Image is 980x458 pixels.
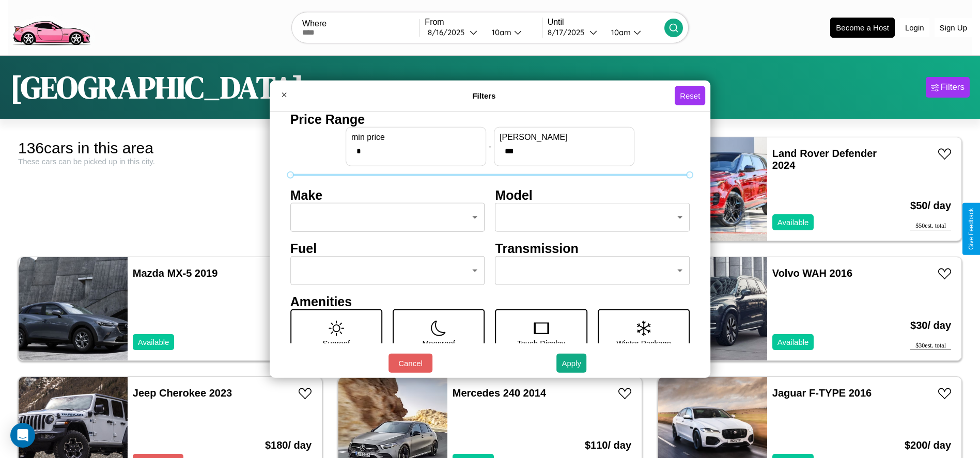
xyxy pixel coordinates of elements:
[428,27,470,37] div: 8 / 16 / 2025
[290,187,485,202] h4: Make
[548,18,664,27] label: Until
[900,18,929,37] button: Login
[968,208,975,250] div: Give Feedback
[495,187,690,202] h4: Model
[323,336,350,350] p: Sunroof
[941,82,965,92] div: Filters
[138,335,169,349] p: Available
[772,387,872,399] a: Jaguar F-TYPE 2016
[425,27,483,38] button: 8/16/2025
[423,336,455,350] p: Moonroof
[772,148,877,171] a: Land Rover Defender 2024
[777,215,809,229] p: Available
[910,189,951,222] h3: $ 50 / day
[293,91,675,100] h4: Filters
[910,309,951,342] h3: $ 30 / day
[500,132,629,141] label: [PERSON_NAME]
[388,354,432,373] button: Cancel
[910,222,951,230] div: $ 50 est. total
[484,27,542,38] button: 10am
[453,387,546,399] a: Mercedes 240 2014
[935,18,972,37] button: Sign Up
[830,18,895,38] button: Become a Host
[606,27,633,37] div: 10am
[10,423,35,448] div: Open Intercom Messenger
[772,267,852,279] a: Volvo WAH 2016
[910,342,951,350] div: $ 30 est. total
[926,77,970,98] button: Filters
[556,354,586,373] button: Apply
[18,157,322,166] div: These cars can be picked up in this city.
[133,267,218,279] a: Mazda MX-5 2019
[290,294,690,309] h4: Amenities
[425,18,541,27] label: From
[777,335,809,349] p: Available
[489,139,491,153] p: -
[290,112,690,127] h4: Price Range
[18,139,322,157] div: 136 cars in this area
[603,27,664,38] button: 10am
[517,336,565,350] p: Touch Display
[8,5,95,48] img: logo
[495,241,690,256] h4: Transmission
[351,132,480,141] label: min price
[616,336,671,350] p: Winter Package
[548,27,589,37] div: 8 / 17 / 2025
[675,86,705,105] button: Reset
[302,19,419,28] label: Where
[290,241,485,256] h4: Fuel
[10,66,304,108] h1: [GEOGRAPHIC_DATA]
[133,387,232,399] a: Jeep Cherokee 2023
[487,27,514,37] div: 10am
